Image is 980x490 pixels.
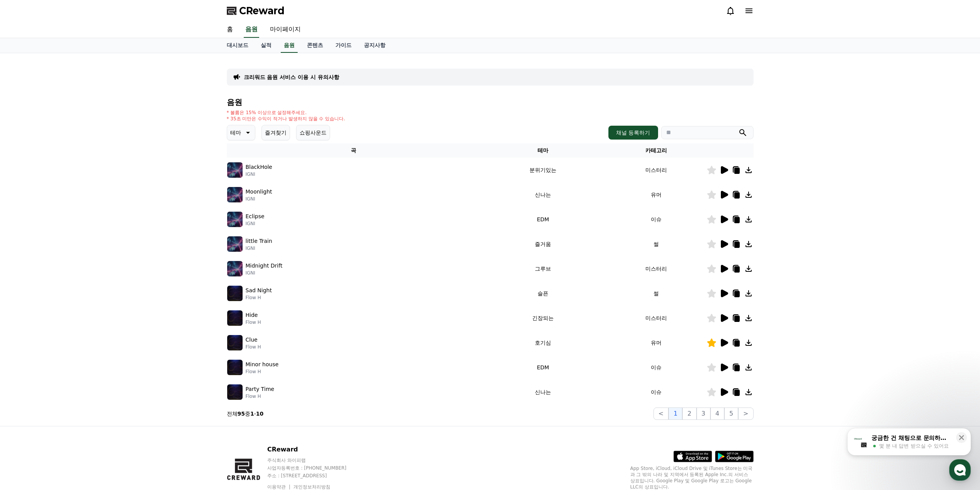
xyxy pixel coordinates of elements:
a: 이용약관 [267,484,291,490]
button: > [738,407,753,420]
td: 미스터리 [606,306,707,330]
a: 마이페이지 [264,22,307,38]
button: 5 [724,407,738,420]
img: music [227,187,243,202]
p: Flow H [246,369,279,375]
p: Moonlight [246,188,272,196]
a: 음원 [244,22,259,38]
p: * 35초 미만은 수익이 적거나 발생하지 않을 수 있습니다. [227,116,345,122]
a: 대시보드 [221,38,255,53]
strong: 1 [250,411,254,417]
p: App Store, iCloud, iCloud Drive 및 iTunes Store는 미국과 그 밖의 나라 및 지역에서 등록된 Apple Inc.의 서비스 상표입니다. Goo... [630,465,754,490]
a: 실적 [255,38,278,53]
td: EDM [480,355,605,380]
img: music [227,261,243,276]
button: 3 [697,407,710,420]
p: IGNI [246,171,272,177]
td: 썰 [606,232,707,256]
p: IGNI [246,245,272,251]
td: 슬픈 [480,281,605,306]
th: 테마 [480,143,605,158]
button: 2 [682,407,696,420]
td: 분위기있는 [480,158,605,182]
td: 미스터리 [606,256,707,281]
p: Flow H [246,393,275,399]
strong: 10 [256,411,263,417]
button: 테마 [227,125,255,140]
button: 채널 등록하기 [608,126,658,140]
p: Party Time [246,385,275,393]
a: 개인정보처리방침 [293,484,330,490]
img: music [227,212,243,227]
td: 이슈 [606,207,707,232]
p: 전체 중 - [227,410,264,418]
h4: 음원 [227,98,754,106]
p: IGNI [246,196,272,202]
p: CReward [267,445,361,454]
td: 썰 [606,281,707,306]
td: 신나는 [480,182,605,207]
td: 미스터리 [606,158,707,182]
td: 즐거움 [480,232,605,256]
p: BlackHole [246,163,272,171]
p: IGNI [246,270,283,276]
img: music [227,236,243,252]
p: Minor house [246,360,279,369]
a: CReward [227,5,285,17]
p: Clue [246,336,258,344]
td: 호기심 [480,330,605,355]
a: 가이드 [329,38,358,53]
p: Midnight Drift [246,262,283,270]
p: 테마 [230,127,241,138]
button: 즐겨찾기 [261,125,290,140]
button: 4 [710,407,724,420]
p: Sad Night [246,286,272,295]
td: 그루브 [480,256,605,281]
td: 긴장되는 [480,306,605,330]
td: 유머 [606,330,707,355]
p: * 볼륨은 15% 이상으로 설정해주세요. [227,109,345,116]
a: 콘텐츠 [301,38,329,53]
img: music [227,384,243,400]
a: 공지사항 [358,38,392,53]
th: 카테고리 [606,143,707,158]
td: 유머 [606,182,707,207]
button: 쇼핑사운드 [296,125,330,140]
span: CReward [239,5,285,17]
img: music [227,335,243,350]
p: Eclipse [246,212,265,221]
td: 이슈 [606,355,707,380]
img: music [227,310,243,326]
p: Hide [246,311,258,319]
img: music [227,360,243,375]
p: 주식회사 와이피랩 [267,457,361,463]
p: Flow H [246,344,261,350]
button: 1 [668,407,682,420]
button: < [653,407,668,420]
td: EDM [480,207,605,232]
img: music [227,162,243,178]
a: 크리워드 음원 서비스 이용 시 유의사항 [244,73,339,81]
a: 홈 [221,22,239,38]
a: 음원 [281,38,298,53]
p: little Train [246,237,272,245]
strong: 95 [238,411,245,417]
p: Flow H [246,295,272,301]
td: 신나는 [480,380,605,404]
p: 주소 : [STREET_ADDRESS] [267,473,361,479]
p: Flow H [246,319,261,325]
th: 곡 [227,143,481,158]
img: music [227,286,243,301]
p: 사업자등록번호 : [PHONE_NUMBER] [267,465,361,471]
p: IGNI [246,221,265,227]
td: 이슈 [606,380,707,404]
